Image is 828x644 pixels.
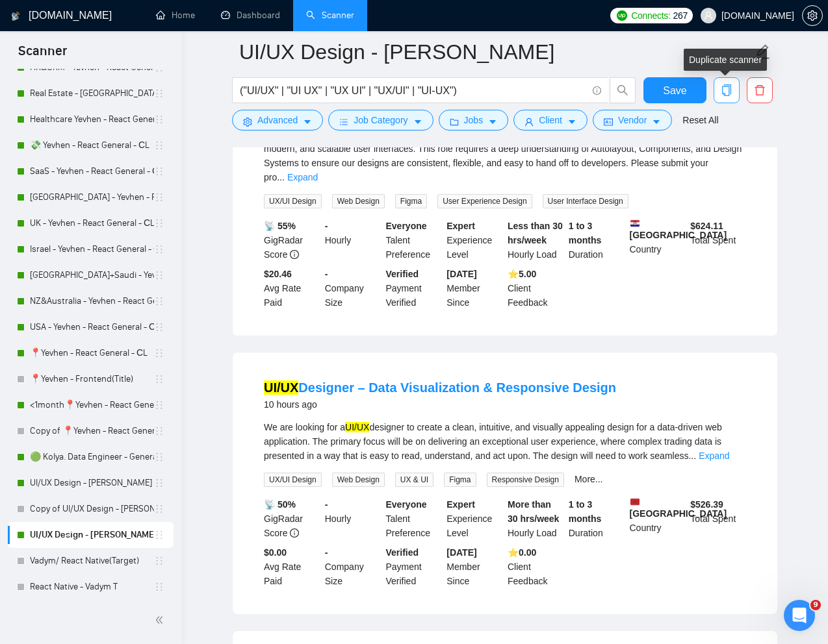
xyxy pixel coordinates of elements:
[8,340,174,366] li: 📍Yevhen - React General - СL
[8,314,174,340] li: USA - Yevhen - React General - СL
[386,547,419,558] b: Verified
[30,288,154,314] a: NZ&Australia - Yevhen - React General - СL
[261,497,322,540] div: GigRadar Score
[154,270,164,280] span: holder
[11,6,20,27] img: logo
[325,221,328,231] b: -
[264,499,296,510] b: 📡 50%
[446,269,476,279] b: [DATE]
[627,219,688,262] div: Country
[30,132,154,158] a: 💸 Yevhen - React General - СL
[264,397,616,412] div: 10 hours ago
[383,267,445,310] div: Payment Verified
[444,219,505,262] div: Experience Level
[154,218,164,229] span: holder
[332,473,385,487] span: Web Design
[513,110,588,130] button: userClientcaret-down
[30,574,154,600] a: React Native - Vadym T
[8,210,174,236] li: UK - Yevhen - React General - СL
[604,117,613,127] span: idcard
[714,84,739,96] span: copy
[322,497,383,540] div: Hourly
[154,504,164,514] span: holder
[30,392,154,418] a: <1month📍Yevhen - React General - СL
[30,418,154,444] a: Copy of 📍Yevhen - React General - СL
[8,522,174,548] li: UI/UX Design - Natalia
[505,497,566,540] div: Hourly Load
[690,221,723,231] b: $ 624.11
[154,88,164,99] span: holder
[264,194,322,208] span: UX/UI Design
[154,400,164,410] span: holder
[154,296,164,306] span: holder
[663,82,686,99] span: Save
[154,244,164,254] span: holder
[575,474,603,484] a: More...
[264,420,746,463] div: We are looking for a designer to create a clean, intuitive, and visually appealing design for a d...
[802,10,823,21] a: setting
[264,380,298,395] mark: UI/UX
[630,219,727,240] b: [GEOGRAPHIC_DATA]
[221,10,280,21] a: dashboardDashboard
[784,600,815,631] iframe: Intercom live chat
[682,113,718,127] a: Reset All
[8,236,174,262] li: Israel - Yevhen - React General - СL
[30,80,154,106] a: Real Estate - [GEOGRAPHIC_DATA] - React General - СL
[306,10,354,21] a: searchScanner
[803,10,822,21] span: setting
[154,478,164,488] span: holder
[339,117,348,127] span: bars
[154,348,164,358] span: holder
[261,219,322,262] div: GigRadar Score
[488,117,497,127] span: caret-down
[30,236,154,262] a: Israel - Yevhen - React General - СL
[617,10,627,21] img: upwork-logo.png
[8,262,174,288] li: UAE+Saudi - Yevhen - React General - СL
[8,392,174,418] li: <1month📍Yevhen - React General - СL
[630,497,727,519] b: [GEOGRAPHIC_DATA]
[508,269,536,279] b: ⭐️ 5.00
[524,117,534,127] span: user
[386,269,419,279] b: Verified
[154,556,164,566] span: holder
[464,113,484,127] span: Jobs
[30,314,154,340] a: USA - Yevhen - React General - СL
[154,530,164,540] span: holder
[303,117,312,127] span: caret-down
[287,172,318,182] a: Expand
[30,106,154,132] a: Healthcare Yevhen - React General - СL
[156,10,195,21] a: homeHome
[505,267,566,310] div: Client Feedback
[505,545,566,588] div: Client Feedback
[345,422,369,432] mark: UI/UX
[8,496,174,522] li: Copy of UI/UX Design - Mariana Derevianko
[413,117,422,127] span: caret-down
[566,497,627,540] div: Duration
[290,528,299,538] span: info-circle
[446,499,475,510] b: Expert
[569,499,602,524] b: 1 to 3 months
[239,36,751,68] input: Scanner name...
[322,219,383,262] div: Hourly
[383,497,445,540] div: Talent Preference
[446,547,476,558] b: [DATE]
[30,444,154,470] a: 🟢 Kolya. Data Engineer - General
[566,219,627,262] div: Duration
[325,499,328,510] b: -
[386,221,427,231] b: Everyone
[8,184,174,210] li: Switzerland - Yevhen - React General - СL
[631,8,670,23] span: Connects:
[8,418,174,444] li: Copy of 📍Yevhen - React General - СL
[154,322,164,332] span: holder
[325,547,328,558] b: -
[543,194,628,208] span: User Interface Design
[8,548,174,574] li: Vadym/ React Native(Target)
[243,117,252,127] span: setting
[444,473,476,487] span: Figma
[439,110,509,130] button: folderJobscaret-down
[30,366,154,392] a: 📍Yevhen - Frontend(Title)
[154,582,164,592] span: holder
[688,451,696,461] span: ...
[508,547,536,558] b: ⭐️ 0.00
[154,374,164,384] span: holder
